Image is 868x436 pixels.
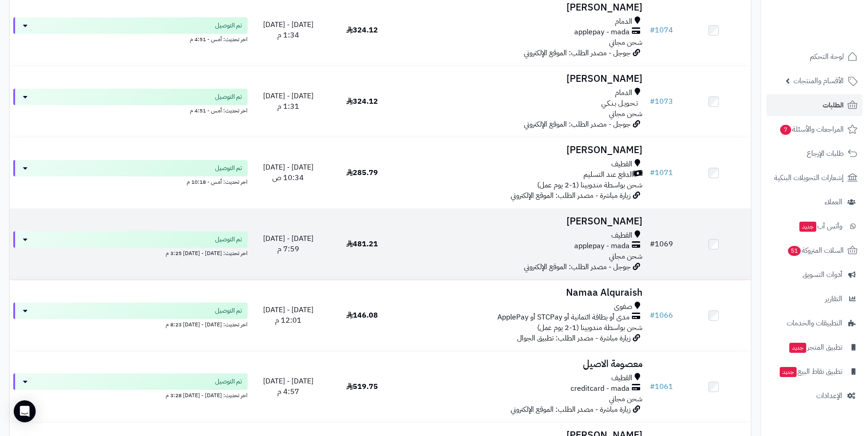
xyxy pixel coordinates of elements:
span: القطيف [611,159,632,170]
h3: معصومة الاصيل [403,359,642,369]
a: أدوات التسويق [766,264,863,286]
a: #1061 [650,381,673,392]
a: التقارير [766,288,863,310]
span: أدوات التسويق [803,268,842,281]
a: تطبيق نقاط البيعجديد [766,361,863,383]
span: تم التوصيل [215,21,242,30]
span: الدفع عند التسليم [583,170,633,180]
span: # [650,25,655,36]
span: شحن مجاني [609,108,642,119]
span: [DATE] - [DATE] 12:01 م [263,304,313,326]
span: شحن بواسطة مندوبينا (1-2 يوم عمل) [537,322,642,333]
span: السلات المتروكة [787,244,844,257]
a: تطبيق المتجرجديد [766,336,863,358]
a: وآتس آبجديد [766,215,863,237]
div: اخر تحديث: [DATE] - [DATE] 3:25 م [13,248,248,257]
h3: Namaa Alquraish [403,287,642,298]
span: جوجل - مصدر الطلب: الموقع الإلكتروني [524,48,631,58]
span: إشعارات التحويلات البنكية [774,171,844,184]
span: 285.79 [346,167,378,178]
span: شحن مجاني [609,37,642,48]
span: صفوى [614,302,632,312]
span: مدى أو بطاقة ائتمانية أو STCPay أو ApplePay [497,312,630,323]
span: جديد [789,343,806,353]
div: اخر تحديث: أمس - 4:51 م [13,105,248,115]
a: لوحة التحكم [766,46,863,68]
a: #1073 [650,96,673,107]
span: تـحـويـل بـنـكـي [601,98,638,109]
span: زيارة مباشرة - مصدر الطلب: الموقع الإلكتروني [511,404,631,415]
span: التقارير [825,292,842,305]
span: شحن بواسطة مندوبينا (1-2 يوم عمل) [537,180,642,191]
a: التطبيقات والخدمات [766,312,863,334]
span: شحن مجاني [609,251,642,262]
span: 51 [788,246,801,256]
h3: [PERSON_NAME] [403,216,642,227]
span: 146.08 [346,310,378,321]
span: تطبيق نقاط البيع [779,365,842,378]
div: اخر تحديث: [DATE] - [DATE] 3:28 م [13,390,248,399]
span: # [650,96,655,107]
a: الطلبات [766,94,863,116]
span: جديد [780,367,797,377]
span: creditcard - mada [571,383,630,394]
span: زيارة مباشرة - مصدر الطلب: الموقع الإلكتروني [511,190,631,201]
span: [DATE] - [DATE] 1:31 م [263,90,313,112]
a: السلات المتروكة51 [766,239,863,261]
h3: [PERSON_NAME] [403,145,642,155]
span: [DATE] - [DATE] 1:34 م [263,19,313,41]
img: logo-2.png [806,23,859,43]
span: زيارة مباشرة - مصدر الطلب: تطبيق الجوال [517,333,631,344]
span: المراجعات والأسئلة [779,123,844,136]
span: [DATE] - [DATE] 7:59 م [263,233,313,255]
a: #1069 [650,239,673,250]
span: وآتس آب [798,220,842,233]
span: # [650,310,655,321]
h3: [PERSON_NAME] [403,2,642,13]
span: التطبيقات والخدمات [787,317,842,330]
div: Open Intercom Messenger [14,400,36,422]
a: طلبات الإرجاع [766,143,863,165]
span: 324.12 [346,25,378,36]
span: # [650,381,655,392]
a: #1071 [650,167,673,178]
span: 481.21 [346,239,378,250]
h3: [PERSON_NAME] [403,74,642,84]
span: 7 [780,125,791,135]
a: الإعدادات [766,385,863,407]
span: الدمام [615,16,632,27]
div: اخر تحديث: أمس - 10:18 م [13,176,248,186]
span: [DATE] - [DATE] 4:57 م [263,376,313,397]
span: تم التوصيل [215,92,242,101]
span: applepay - mada [574,241,630,251]
span: طلبات الإرجاع [807,147,844,160]
span: تم التوصيل [215,164,242,173]
div: اخر تحديث: [DATE] - [DATE] 8:23 م [13,319,248,329]
span: [DATE] - [DATE] 10:34 ص [263,162,313,183]
span: # [650,239,655,250]
a: #1066 [650,310,673,321]
span: # [650,167,655,178]
span: الدمام [615,88,632,98]
a: #1074 [650,25,673,36]
span: 324.12 [346,96,378,107]
span: لوحة التحكم [810,50,844,63]
a: العملاء [766,191,863,213]
span: جديد [799,222,816,232]
span: تم التوصيل [215,235,242,244]
a: المراجعات والأسئلة7 [766,118,863,140]
span: العملاء [825,196,842,208]
a: إشعارات التحويلات البنكية [766,167,863,189]
span: applepay - mada [574,27,630,37]
span: جوجل - مصدر الطلب: الموقع الإلكتروني [524,261,631,272]
span: شحن مجاني [609,393,642,404]
span: الأقسام والمنتجات [793,74,844,87]
span: الإعدادات [816,389,842,402]
span: الطلبات [823,99,844,112]
div: اخر تحديث: أمس - 4:51 م [13,34,248,43]
span: تم التوصيل [215,306,242,315]
span: جوجل - مصدر الطلب: الموقع الإلكتروني [524,119,631,130]
span: القطيف [611,373,632,383]
span: القطيف [611,230,632,241]
span: 519.75 [346,381,378,392]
